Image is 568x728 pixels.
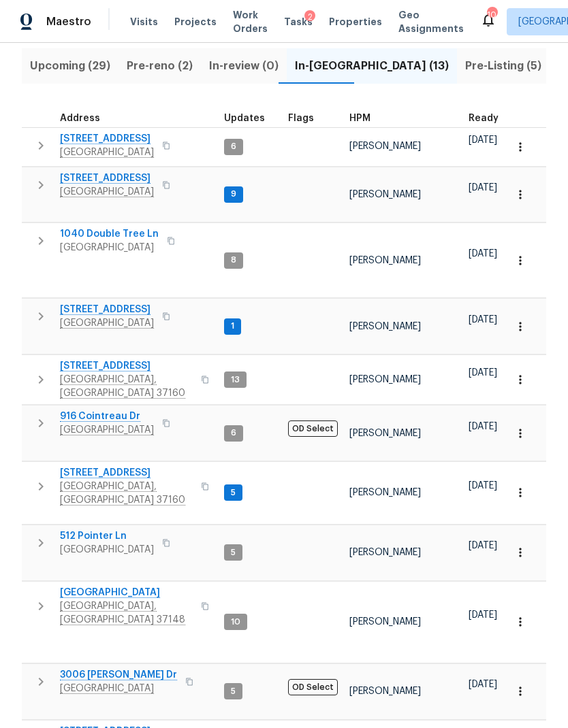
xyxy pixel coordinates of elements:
[469,610,497,620] span: [DATE]
[469,422,497,431] span: [DATE]
[349,114,370,123] span: HPM
[469,114,511,123] div: Earliest renovation start date (first business day after COE or Checkout)
[295,56,449,76] span: In-[GEOGRAPHIC_DATA] (13)
[469,368,497,378] span: [DATE]
[225,188,242,200] span: 9
[304,10,315,24] div: 2
[225,547,241,559] span: 5
[46,15,91,29] span: Maestro
[465,56,541,76] span: Pre-Listing (5)
[329,15,382,29] span: Properties
[349,617,421,627] span: [PERSON_NAME]
[60,529,154,543] span: 512 Pointer Ln
[225,141,242,152] span: 6
[174,15,217,29] span: Projects
[288,679,338,695] span: OD Select
[209,56,279,76] span: In-review (0)
[225,374,245,386] span: 13
[225,254,242,266] span: 8
[60,227,159,241] span: 1040 Double Tree Ln
[469,114,499,123] span: Ready
[469,680,497,689] span: [DATE]
[224,114,265,123] span: Updates
[349,488,421,497] span: [PERSON_NAME]
[349,322,421,331] span: [PERSON_NAME]
[469,315,497,325] span: [DATE]
[349,190,421,199] span: [PERSON_NAME]
[398,8,464,35] span: Geo Assignments
[349,256,421,265] span: [PERSON_NAME]
[349,142,421,151] span: [PERSON_NAME]
[225,686,241,697] span: 5
[469,135,497,145] span: [DATE]
[469,183,497,193] span: [DATE]
[225,616,246,628] span: 10
[288,114,314,123] span: Flags
[469,481,497,491] span: [DATE]
[487,8,496,22] div: 10
[127,56,193,76] span: Pre-reno (2)
[60,543,154,557] span: [GEOGRAPHIC_DATA]
[349,429,421,438] span: [PERSON_NAME]
[30,56,110,76] span: Upcoming (29)
[225,487,241,499] span: 5
[349,686,421,696] span: [PERSON_NAME]
[60,114,100,123] span: Address
[349,548,421,557] span: [PERSON_NAME]
[284,17,313,27] span: Tasks
[349,375,421,384] span: [PERSON_NAME]
[288,420,338,437] span: OD Select
[225,427,242,439] span: 6
[130,15,158,29] span: Visits
[60,241,159,254] span: [GEOGRAPHIC_DATA]
[233,8,268,35] span: Work Orders
[469,249,497,259] span: [DATE]
[469,541,497,550] span: [DATE]
[225,320,240,332] span: 1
